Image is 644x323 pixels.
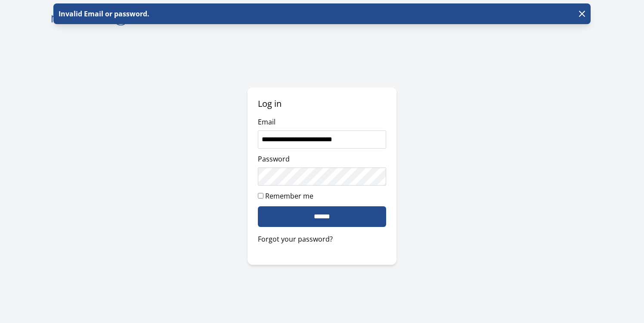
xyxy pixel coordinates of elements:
h2: Log in [258,98,387,110]
label: Email [258,117,276,127]
p: Invalid Email or password. [57,9,149,19]
label: Remember me [265,191,313,201]
label: Password [258,154,290,164]
a: Forgot your password? [258,234,387,244]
